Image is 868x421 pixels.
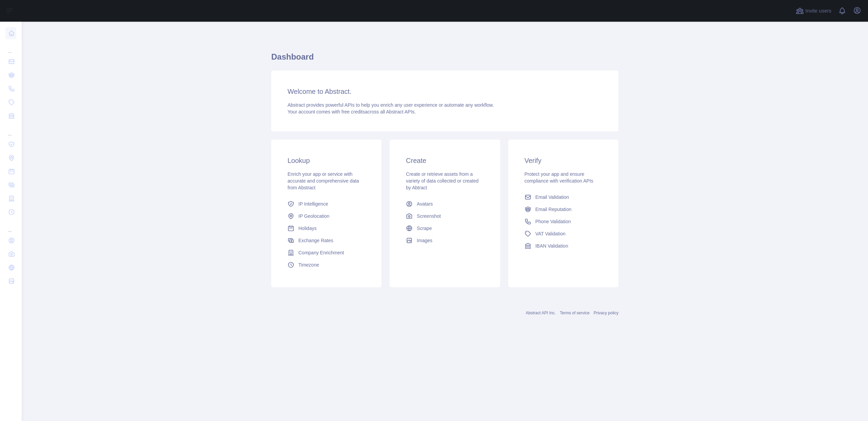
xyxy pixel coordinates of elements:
span: Abstract provides powerful APIs to help you enrich any user experience or automate any workflow. [288,102,494,108]
h3: Welcome to Abstract. [288,87,602,96]
a: Screenshot [403,210,486,222]
h3: Lookup [288,156,365,165]
a: Scrape [403,222,486,234]
div: ... [5,219,16,233]
button: Invite users [794,5,833,16]
a: VAT Validation [522,228,605,240]
span: IP Intelligence [298,201,328,207]
a: IP Intelligence [285,198,368,210]
a: Email Reputation [522,203,605,215]
a: Terms of service [560,311,589,315]
div: ... [5,41,16,54]
a: Timezone [285,259,368,271]
a: Privacy policy [594,311,618,315]
span: Company Enrichment [298,249,344,256]
span: Enrich your app or service with accurate and comprehensive data from Abstract [288,171,359,190]
span: Create or retrieve assets from a variety of data collected or created by Abtract [406,171,478,190]
span: Screenshot [417,213,441,219]
a: Exchange Rates [285,234,368,247]
span: Email Reputation [535,206,572,213]
span: Avatars [417,201,433,207]
a: Email Validation [522,191,605,203]
span: Scrape [417,225,432,232]
span: VAT Validation [535,230,566,237]
span: Your account comes with across all Abstract APIs. [288,109,416,114]
span: Exchange Rates [298,237,333,244]
span: Holidays [298,225,317,232]
span: Timezone [298,261,319,268]
h3: Create [406,156,484,165]
span: IP Geolocation [298,213,330,219]
span: Images [417,237,432,244]
span: Phone Validation [535,218,571,225]
a: Company Enrichment [285,247,368,259]
a: Abstract API Inc. [526,311,556,315]
span: Protect your app and ensure compliance with verification APIs [525,171,593,184]
a: IBAN Validation [522,240,605,252]
h1: Dashboard [271,51,618,68]
a: IP Geolocation [285,210,368,222]
span: Email Validation [535,194,569,201]
a: Avatars [403,198,486,210]
span: IBAN Validation [535,243,568,249]
div: ... [5,123,16,137]
span: Invite users [805,7,831,15]
a: Phone Validation [522,215,605,228]
a: Holidays [285,222,368,234]
a: Images [403,234,486,247]
span: free credits [341,109,365,114]
h3: Verify [525,156,602,165]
